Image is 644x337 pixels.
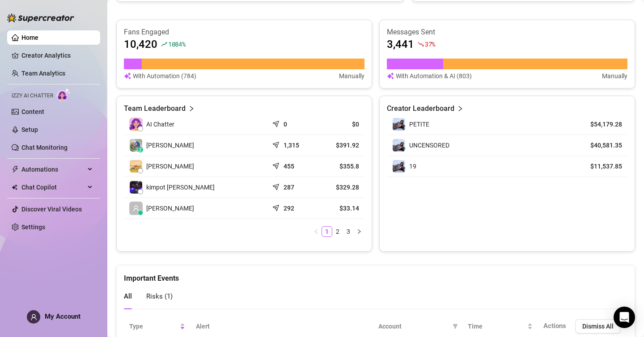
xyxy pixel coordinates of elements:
span: kimpot [PERSON_NAME] [146,182,215,192]
img: PETITE [393,118,405,131]
span: send [272,181,281,190]
article: $33.14 [322,204,359,213]
span: Account [378,321,449,331]
a: Content [21,108,44,115]
span: Chat Copilot [21,180,85,194]
img: izzy-ai-chatter-avatar-DDCN_rTZ.svg [129,118,143,131]
img: 19 [393,160,405,173]
li: 1 [322,226,332,237]
article: 292 [284,204,294,213]
a: 3 [343,227,353,236]
span: send [272,202,281,211]
article: 0 [284,120,287,129]
article: 455 [284,162,294,171]
a: Chat Monitoring [21,144,68,151]
li: Previous Page [311,226,322,237]
article: $391.92 [322,141,359,150]
span: left [314,229,319,234]
span: thunderbolt [12,166,19,173]
img: Chat Copilot [12,184,17,190]
article: $0 [322,120,359,129]
li: 3 [343,226,354,237]
span: AI Chatter [146,119,174,129]
article: 10,420 [124,37,157,51]
img: kimpot TV [130,181,142,194]
article: Creator Leaderboard [387,103,454,114]
a: Discover Viral Videos [21,206,82,213]
div: Open Intercom Messenger [614,307,635,328]
span: Izzy AI Chatter [12,92,53,100]
img: Chris John Mara… [130,160,142,173]
span: send [272,118,281,127]
img: Niko Catapang [130,139,142,152]
span: right [356,229,362,234]
article: $54,179.28 [581,120,622,129]
article: Fans Engaged [124,27,364,37]
span: send [272,139,281,148]
span: Automations [21,162,85,177]
span: right [457,103,463,114]
article: Manually [602,71,627,81]
span: My Account [45,312,80,320]
article: With Automation & AI (803) [396,71,472,81]
a: Team Analytics [21,70,65,77]
span: Dismiss All [582,323,614,330]
a: Setup [21,126,38,133]
span: user [30,314,37,320]
img: svg%3e [387,71,394,81]
span: Risks ( 1 ) [146,292,173,300]
span: Time [468,321,525,331]
span: Actions [543,322,566,330]
article: $329.28 [322,183,359,192]
span: user [133,205,139,211]
span: [PERSON_NAME] [146,203,194,213]
div: z [138,147,143,152]
article: Manually [339,71,364,81]
article: $40,581.35 [581,141,622,150]
article: $355.8 [322,162,359,171]
span: [PERSON_NAME] [146,140,194,150]
span: 19 [409,163,416,170]
span: [PERSON_NAME] [146,161,194,171]
img: AI Chatter [57,88,71,101]
img: logo-BBDzfeDw.svg [7,13,74,22]
span: filter [451,320,460,333]
span: right [188,103,195,114]
span: All [124,292,132,300]
a: Creator Analytics [21,48,93,63]
article: 1,315 [284,141,299,150]
span: send [272,160,281,169]
button: right [354,226,364,237]
a: Home [21,34,38,41]
span: UNCENSORED [409,142,449,149]
div: Important Events [124,265,627,284]
article: With Automation (784) [133,71,196,81]
a: Settings [21,223,45,231]
article: $11,537.85 [581,162,622,171]
article: 3,441 [387,37,414,51]
a: 2 [333,227,343,236]
span: 37 % [425,40,435,48]
article: 287 [284,183,294,192]
button: left [311,226,322,237]
span: fall [418,41,424,47]
li: 2 [332,226,343,237]
span: 1084 % [168,40,186,48]
span: rise [161,41,167,47]
article: Team Leaderboard [124,103,186,114]
article: Messages Sent [387,27,627,37]
span: filter [453,324,458,329]
button: Dismiss All [575,319,621,333]
li: Next Page [354,226,364,237]
img: svg%3e [124,71,131,81]
img: UNCENSORED [393,139,405,152]
a: 1 [322,227,332,236]
span: PETITE [409,121,429,128]
span: Type [129,321,178,331]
